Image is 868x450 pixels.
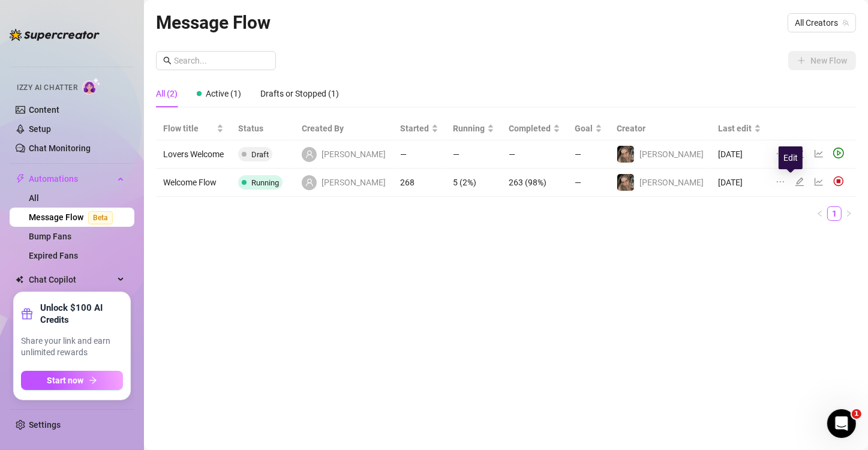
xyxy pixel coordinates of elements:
td: 5 (2%) [446,169,501,197]
td: 268 [393,169,446,197]
strong: Unlock $100 AI Credits [40,302,123,326]
td: — [501,140,567,169]
td: [DATE] [711,169,768,197]
iframe: Intercom live chat [827,409,856,438]
th: Completed [501,117,567,140]
span: [PERSON_NAME]‎ [639,178,704,187]
th: Creator [609,117,711,140]
div: Edit [779,146,803,169]
span: 1 [852,409,861,419]
img: Bobbie‎ [617,146,634,163]
th: Flow title [156,117,231,140]
span: Flow title [163,122,214,135]
td: — [567,169,609,197]
span: Draft [251,150,269,159]
span: Izzy AI Chatter [17,82,77,94]
a: Message FlowBeta [29,212,118,222]
a: Content [29,105,59,115]
span: ellipsis [776,177,785,187]
th: Started [393,117,446,140]
span: user [305,178,314,187]
td: Welcome Flow [156,169,231,197]
span: Started [400,122,429,135]
span: play-circle [833,148,844,158]
td: 263 (98%) [501,169,567,197]
td: Lovers Welcome [156,140,231,169]
img: logo-BBDzfeDw.svg [10,29,100,41]
span: Last edit [718,122,752,135]
th: Last edit [711,117,768,140]
button: Start nowarrow-right [21,371,123,390]
button: left [813,206,827,221]
span: Completed [509,122,551,135]
th: Created By [295,117,393,140]
span: Automations [29,169,114,188]
span: team [842,19,849,26]
span: edit [795,177,804,187]
span: [PERSON_NAME] [322,148,386,161]
a: Settings [29,420,61,430]
span: All Creators [795,14,849,32]
a: All [29,193,39,203]
span: line-chart [814,149,824,158]
span: left [816,210,824,217]
button: right [842,206,856,221]
th: Status [231,117,295,140]
span: Beta [88,211,113,224]
a: Expired Fans [29,251,78,260]
span: [PERSON_NAME]‎ [639,149,704,159]
img: AI Chatter [82,77,101,95]
td: — [393,140,446,169]
a: Chat Monitoring [29,143,91,153]
span: Running [251,178,279,187]
span: search [163,56,172,65]
td: [DATE] [711,140,768,169]
span: Goal [575,122,593,135]
span: Share your link and earn unlimited rewards [21,335,123,359]
input: Search... [174,54,269,67]
th: Goal [567,117,609,140]
span: arrow-right [89,376,97,385]
article: Message Flow [156,8,271,37]
a: Setup [29,124,51,134]
td: — [446,140,501,169]
th: Running [446,117,501,140]
div: All (2) [156,87,178,100]
span: [PERSON_NAME] [322,176,386,189]
td: — [567,140,609,169]
div: Drafts or Stopped (1) [260,87,339,100]
span: right [845,210,852,217]
span: Chat Copilot [29,270,114,289]
button: New Flow [788,51,856,70]
span: user [305,150,314,158]
a: Bump Fans [29,232,71,241]
img: Bobbie‎ [617,174,634,191]
a: 1 [828,207,841,220]
img: svg%3e [833,176,844,187]
li: Previous Page [813,206,827,221]
span: line-chart [814,177,824,187]
li: Next Page [842,206,856,221]
span: Start now [47,376,84,385]
span: thunderbolt [16,174,25,184]
span: gift [21,308,33,320]
span: Running [453,122,485,135]
span: ellipsis [776,149,785,158]
span: Active (1) [206,89,241,98]
img: Chat Copilot [16,275,23,284]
